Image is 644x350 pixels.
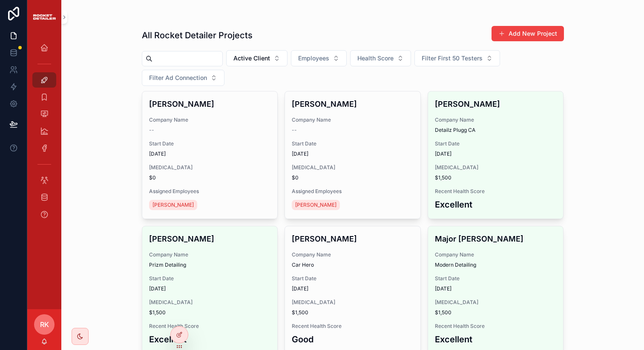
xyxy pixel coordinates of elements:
a: [PERSON_NAME]Company Name--Start Date[DATE][MEDICAL_DATA]$0Assigned Employees[PERSON_NAME] [142,91,278,219]
span: [MEDICAL_DATA] [292,164,414,171]
span: Modern Detailing [435,262,557,268]
span: RK [40,319,49,330]
span: Assigned Employees [149,188,271,195]
h4: [PERSON_NAME] [292,98,414,110]
span: Start Date [149,140,271,147]
img: App logo [32,12,56,22]
button: Add New Project [492,26,564,41]
span: Active Client [233,54,270,63]
span: $0 [292,174,414,181]
span: [MEDICAL_DATA] [149,164,271,171]
span: Recent Health Score [435,323,557,330]
span: Start Date [292,140,414,147]
a: [PERSON_NAME] [292,200,340,210]
a: [PERSON_NAME]Company Name--Start Date[DATE][MEDICAL_DATA]$0Assigned Employees[PERSON_NAME] [285,91,421,219]
span: Assigned Employees [292,188,414,195]
span: Employees [298,54,329,63]
span: Company Name [435,251,557,258]
div: scrollable content [27,34,61,233]
h4: [PERSON_NAME] [292,233,414,245]
button: Select Button [291,50,347,66]
span: Filter First 50 Testers [422,54,483,63]
span: [MEDICAL_DATA] [435,299,557,306]
span: [PERSON_NAME] [295,202,336,208]
span: [DATE] [149,151,271,157]
a: [PERSON_NAME] [149,200,197,210]
span: Company Name [149,251,271,258]
h3: Good [292,333,414,346]
button: Select Button [350,50,411,66]
span: Prizm Detailing [149,262,271,268]
span: Detailz Plugg CA [435,127,557,134]
span: [DATE] [292,285,414,292]
span: Recent Health Score [435,188,557,195]
span: [DATE] [149,285,271,292]
span: [MEDICAL_DATA] [292,299,414,306]
span: Company Name [292,117,414,123]
span: Car Hero [292,262,414,268]
span: Recent Health Score [292,323,414,330]
span: $1,500 [435,174,557,181]
span: Start Date [435,275,557,282]
span: Health Score [357,54,394,63]
span: [MEDICAL_DATA] [149,299,271,306]
button: Select Button [142,70,224,86]
h4: [PERSON_NAME] [149,233,271,245]
span: Company Name [435,117,557,123]
span: -- [149,127,154,134]
span: Filter Ad Connection [149,74,207,82]
h4: [PERSON_NAME] [149,98,271,110]
button: Select Button [226,50,287,66]
span: $0 [149,174,271,181]
h4: Major [PERSON_NAME] [435,233,557,245]
span: Recent Health Score [149,323,271,330]
h3: Excellent [435,333,557,346]
span: $1,500 [292,309,414,316]
h4: [PERSON_NAME] [435,98,557,110]
a: [PERSON_NAME]Company NameDetailz Plugg CAStart Date[DATE][MEDICAL_DATA]$1,500Recent Health ScoreE... [428,91,564,219]
span: Start Date [435,140,557,147]
span: [DATE] [292,151,414,157]
span: Company Name [292,251,414,258]
span: Company Name [149,117,271,123]
span: [MEDICAL_DATA] [435,164,557,171]
button: Select Button [414,50,500,66]
h3: Excellent [149,333,271,346]
span: $1,500 [435,309,557,316]
span: [DATE] [435,285,557,292]
span: [DATE] [435,151,557,157]
span: Start Date [292,275,414,282]
span: $1,500 [149,309,271,316]
h1: All Rocket Detailer Projects [142,29,253,41]
span: -- [292,127,297,134]
h3: Excellent [435,198,557,211]
span: [PERSON_NAME] [152,202,194,208]
span: Start Date [149,275,271,282]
